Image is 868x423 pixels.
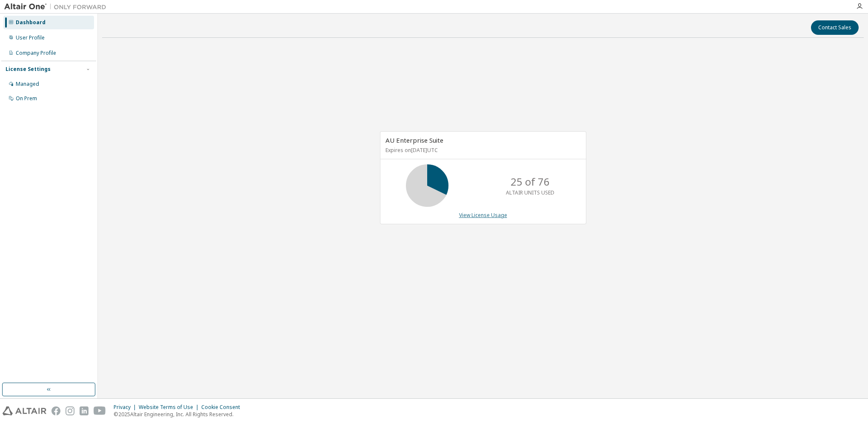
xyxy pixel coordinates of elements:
[16,50,56,56] div: Company Profile
[201,404,245,411] div: Cookie Consent
[385,147,579,154] p: Expires on [DATE] UTC
[459,211,507,219] a: View License Usage
[16,81,39,87] div: Managed
[811,20,859,35] button: Contact Sales
[80,406,89,415] img: linkedin.svg
[114,404,139,411] div: Privacy
[506,189,554,196] p: ALTAIR UNITS USED
[94,406,106,415] img: youtube.svg
[16,19,46,26] div: Dashboard
[16,95,37,102] div: On Prem
[66,406,74,415] img: instagram.svg
[114,411,245,418] p: © 2025 Altair Engineering, Inc. All Rights Reserved.
[16,34,45,41] div: User Profile
[51,406,60,415] img: facebook.svg
[385,136,443,144] span: AU Enterprise Suite
[511,175,550,189] p: 25 of 76
[6,66,51,73] div: License Settings
[3,406,46,415] img: altair_logo.svg
[4,3,111,11] img: Altair One
[139,404,201,411] div: Website Terms of Use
